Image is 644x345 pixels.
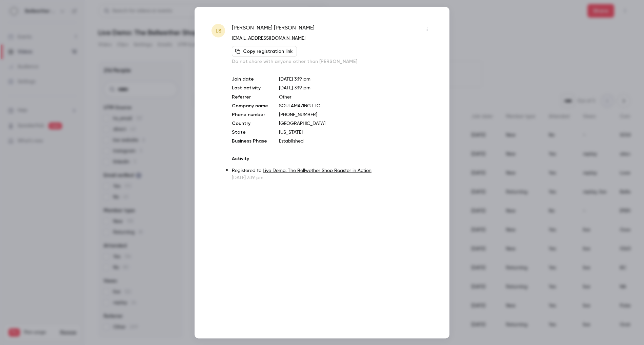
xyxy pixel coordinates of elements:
[232,137,268,144] p: Business Phase
[232,24,315,35] span: [PERSON_NAME] [PERSON_NAME]
[279,93,432,100] p: Other
[232,111,268,118] p: Phone number
[232,167,432,174] p: Registered to
[279,129,432,135] p: [US_STATE]
[232,93,268,100] p: Referrer
[279,85,310,90] span: [DATE] 3:19 pm
[232,58,432,65] p: Do not share with anyone other than [PERSON_NAME]
[232,129,268,135] p: State
[232,174,432,181] p: [DATE] 3:19 pm
[232,84,268,91] p: Last activity
[279,102,432,109] p: SOULAMAZING LLC
[232,46,297,57] button: Copy registration link
[232,102,268,109] p: Company name
[232,120,268,127] p: Country
[279,111,432,118] p: [PHONE_NUMBER]
[216,26,221,35] span: LS
[279,137,432,144] p: Established
[279,120,432,127] p: [GEOGRAPHIC_DATA]
[263,168,371,173] a: Live Demo: The Bellwether Shop Roaster in Action
[232,76,268,82] p: Join date
[232,36,305,40] a: [EMAIL_ADDRESS][DOMAIN_NAME]
[279,76,432,82] p: [DATE] 3:19 pm
[232,155,432,162] p: Activity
